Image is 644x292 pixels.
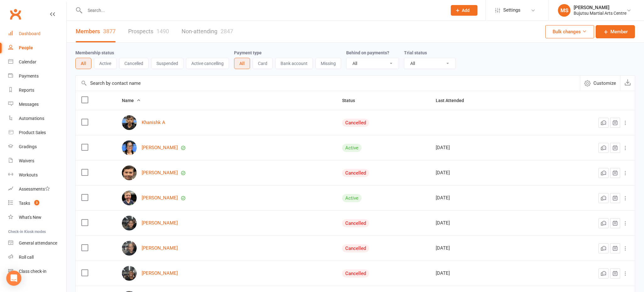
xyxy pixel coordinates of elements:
button: Active cancelling [186,58,229,69]
div: [DATE] [436,195,532,201]
button: Status [342,97,362,104]
div: Open Intercom Messenger [6,271,21,286]
a: Prospects1490 [128,21,169,42]
div: 2847 [221,28,233,35]
div: [DATE] [436,145,532,150]
div: 3877 [103,28,116,35]
img: Jermaine [122,140,137,155]
div: Gradings [19,144,37,149]
div: What's New [19,215,41,220]
a: Member [596,25,635,38]
span: Customize [593,79,616,87]
div: General attendance [19,241,57,246]
div: [DATE] [436,220,532,226]
div: [DATE] [436,170,532,176]
div: Bujutsu Martial Arts Centre [574,10,626,16]
div: Payments [19,73,39,78]
img: Andre [122,165,137,180]
label: Payment type [234,50,262,55]
a: [PERSON_NAME] [142,220,178,226]
label: Membership status [75,50,114,55]
div: [PERSON_NAME] [574,5,626,10]
a: Workouts [8,168,66,182]
div: Reports [19,88,34,93]
a: [PERSON_NAME] [142,246,178,251]
a: [PERSON_NAME] [142,170,178,176]
div: Waivers [19,158,34,163]
img: Adam [122,241,137,256]
div: [DATE] [436,271,532,276]
div: Messages [19,102,39,107]
input: Search... [83,6,443,15]
span: Name [122,98,141,103]
a: Non-attending2847 [182,21,233,42]
a: Calendar [8,55,66,69]
button: All [234,58,250,69]
img: Khanishk [122,115,137,130]
button: Customize [580,76,620,91]
a: [PERSON_NAME] [142,145,178,150]
div: Dashboard [19,31,41,36]
div: Workouts [19,172,38,177]
div: Tasks [19,201,30,206]
div: Product Sales [19,130,46,135]
a: Members3877 [76,21,116,42]
a: [PERSON_NAME] [142,195,178,201]
div: Cancelled [342,244,369,252]
button: Add [451,5,478,16]
button: Bulk changes [545,25,594,38]
div: Assessments [19,187,50,192]
a: Dashboard [8,27,66,41]
a: Payments [8,69,66,83]
div: Cancelled [342,169,369,177]
a: [PERSON_NAME] [142,271,178,276]
a: Tasks 3 [8,196,66,210]
a: Gradings [8,140,66,154]
span: Add [462,8,470,13]
img: Noah [122,266,137,281]
a: Roll call [8,250,66,264]
span: Member [610,28,628,35]
div: MS [558,4,570,17]
a: Class kiosk mode [8,264,66,278]
img: Liam [122,191,137,205]
span: Status [342,98,362,103]
a: Automations [8,111,66,126]
label: Trial status [404,50,427,55]
div: Cancelled [342,219,369,227]
img: Isaac [122,216,137,230]
a: What's New [8,210,66,224]
div: Cancelled [342,269,369,278]
div: Roll call [19,255,34,260]
div: [DATE] [436,246,532,251]
a: Clubworx [8,6,23,22]
button: Missing [315,58,341,69]
div: Active [342,194,362,202]
span: Last Attended [436,98,471,103]
div: People [19,45,33,50]
a: Product Sales [8,126,66,140]
button: Name [122,97,141,104]
input: Search by contact name [76,76,580,91]
div: Active [342,144,362,152]
div: Calendar [19,59,36,64]
a: Messages [8,97,66,111]
a: Waivers [8,154,66,168]
button: Active [94,58,117,69]
button: Suspended [151,58,183,69]
button: Bank account [275,58,313,69]
button: Last Attended [436,97,471,104]
div: 1490 [156,28,169,35]
span: 3 [34,200,39,205]
a: Assessments [8,182,66,196]
button: Cancelled [119,58,149,69]
button: Card [253,58,273,69]
label: Behind on payments? [346,50,389,55]
div: Class check-in [19,269,46,274]
div: Cancelled [342,119,369,127]
a: Reports [8,83,66,97]
div: Automations [19,116,44,121]
button: All [75,58,91,69]
a: People [8,41,66,55]
span: Settings [503,3,521,17]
